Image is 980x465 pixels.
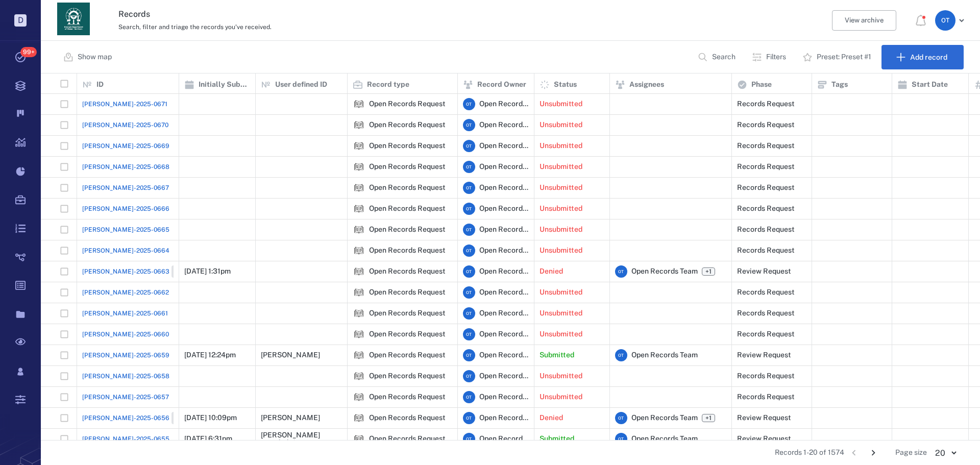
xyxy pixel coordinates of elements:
[353,412,365,424] div: Open Records Request
[540,183,582,193] p: Unsubmitted
[479,183,529,193] span: Open Records Team
[353,286,365,299] div: Open Records Request
[369,142,446,150] div: Open Records Request
[479,246,529,256] span: Open Records Team
[737,205,795,212] div: Records Request
[737,330,795,338] div: Records Request
[96,80,104,90] p: ID
[82,351,169,360] span: [PERSON_NAME]-2025-0659
[479,99,529,109] span: Open Records Team
[57,3,90,39] a: Go home
[615,265,627,278] div: O T
[353,391,365,403] img: icon Open Records Request
[261,431,342,447] div: [PERSON_NAME] Trinidad_2
[353,224,365,236] img: icon Open Records Request
[369,351,446,359] div: Open Records Request
[82,141,169,151] a: [PERSON_NAME]-2025-0669
[353,307,365,320] div: Open Records Request
[369,205,446,212] div: Open Records Request
[479,141,529,151] span: Open Records Team
[737,247,795,254] div: Records Request
[737,163,795,170] div: Records Request
[353,328,365,340] img: icon Open Records Request
[540,120,582,130] p: Unsubmitted
[737,372,795,380] div: Records Request
[353,98,365,110] div: Open Records Request
[184,350,236,360] p: [DATE] 12:24pm
[927,447,964,459] div: 20
[479,204,529,214] span: Open Records Team
[766,52,786,62] p: Filters
[737,267,791,275] div: Review Request
[82,267,169,276] span: [PERSON_NAME]-2025-0663
[817,52,871,62] p: Preset: Preset #1
[712,52,736,62] p: Search
[82,413,169,423] span: [PERSON_NAME]-2025-0656
[184,266,231,277] p: [DATE] 1:31pm
[463,370,475,382] div: O T
[479,266,529,277] span: Open Records Team
[463,119,475,131] div: O T
[367,80,409,90] p: Record type
[369,247,446,254] div: Open Records Request
[82,204,169,213] span: [PERSON_NAME]-2025-0666
[82,412,200,424] a: [PERSON_NAME]-2025-0656
[118,8,675,20] h3: Records
[935,10,968,31] button: OT
[844,445,883,461] nav: pagination navigation
[479,329,529,339] span: Open Records Team
[199,80,250,90] p: Initially Submitted Date
[82,162,169,172] span: [PERSON_NAME]-2025-0668
[463,182,475,194] div: O T
[737,414,791,422] div: Review Request
[353,433,365,445] div: Open Records Request
[540,99,582,109] p: Unsubmitted
[353,391,365,403] div: Open Records Request
[631,266,698,277] span: Open Records Team
[479,434,529,444] span: Open Records Team
[540,434,574,444] p: Submitted
[540,287,582,298] p: Unsubmitted
[615,349,627,361] div: O T
[369,100,446,108] div: Open Records Request
[57,3,90,35] img: Georgia Department of Human Services logo
[540,225,582,235] p: Unsubmitted
[895,448,927,458] span: Page size
[57,45,120,69] button: Show map
[82,372,169,381] a: [PERSON_NAME]-2025-0658
[353,161,365,173] div: Open Records Request
[82,183,169,192] a: [PERSON_NAME]-2025-0667
[82,120,168,130] span: [PERSON_NAME]-2025-0670
[82,225,169,234] span: [PERSON_NAME]-2025-0665
[463,307,475,320] div: O T
[737,142,795,150] div: Records Request
[353,286,365,299] img: icon Open Records Request
[82,246,169,255] span: [PERSON_NAME]-2025-0664
[353,433,365,445] img: icon Open Records Request
[540,162,582,172] p: Unsubmitted
[78,52,112,62] p: Show map
[540,392,582,402] p: Unsubmitted
[369,184,446,191] div: Open Records Request
[737,121,795,129] div: Records Request
[751,80,772,90] p: Phase
[540,246,582,256] p: Unsubmitted
[692,45,744,69] button: Search
[353,370,365,382] img: icon Open Records Request
[540,204,582,214] p: Unsubmitted
[353,119,365,131] img: icon Open Records Request
[82,393,169,402] a: [PERSON_NAME]-2025-0657
[479,225,529,235] span: Open Records Team
[479,287,529,298] span: Open Records Team
[82,288,169,297] span: [PERSON_NAME]-2025-0662
[369,435,446,443] div: Open Records Request
[353,203,365,215] img: icon Open Records Request
[540,371,582,381] p: Unsubmitted
[275,80,327,90] p: User defined ID
[463,265,475,278] div: O T
[479,413,529,423] span: Open Records Team
[353,203,365,215] div: Open Records Request
[261,414,320,422] div: [PERSON_NAME]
